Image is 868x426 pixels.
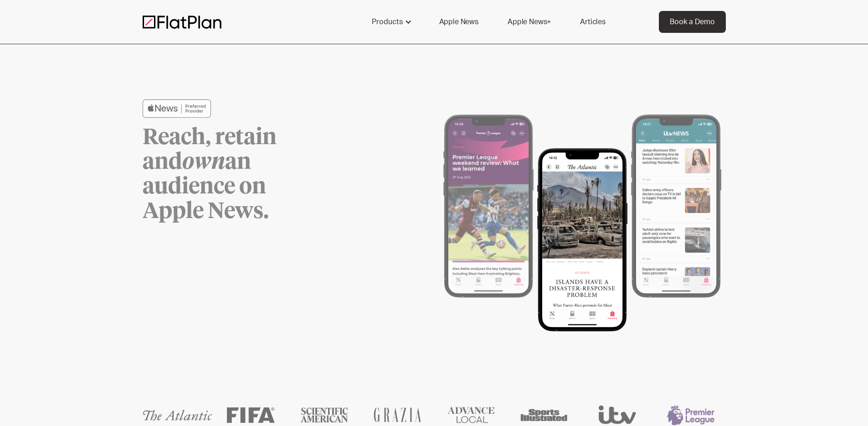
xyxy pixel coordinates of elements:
em: own [182,151,225,173]
h1: Reach, retain and an audience on Apple News. [143,125,329,224]
a: Book a Demo [659,11,726,33]
a: Apple News+ [497,11,562,33]
a: Apple News [428,11,489,33]
div: Book a Demo [670,16,715,27]
div: Products [372,16,403,27]
a: Articles [569,11,616,33]
div: Products [361,11,421,33]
